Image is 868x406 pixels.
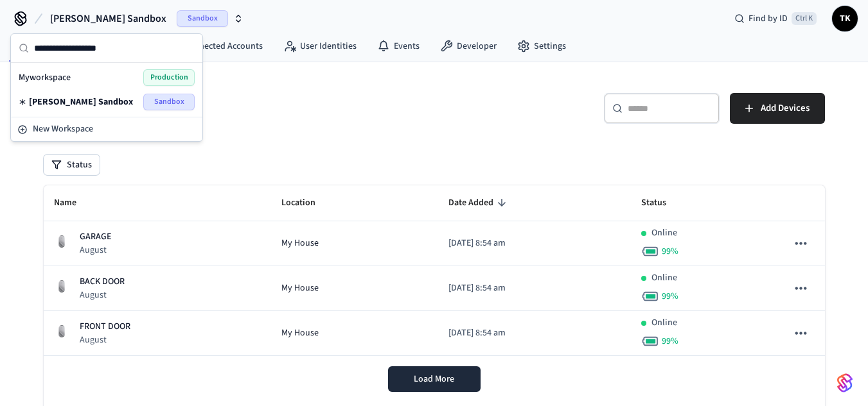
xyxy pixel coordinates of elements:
[367,35,430,58] a: Events
[281,193,332,213] span: Location
[448,326,621,340] p: [DATE] 8:54 am
[80,244,111,257] p: August
[143,69,195,86] span: Production
[837,373,853,393] img: SeamLogoGradient.69752ec5.svg
[662,335,678,348] span: 99 %
[50,11,166,26] span: [PERSON_NAME] Sandbox
[11,63,202,117] div: Suggestions
[80,275,125,289] p: BACK DOOR
[80,320,130,334] p: FRONT DOOR
[44,93,427,119] h5: Devices
[273,35,367,58] a: User Identities
[448,282,621,295] p: [DATE] 8:54 am
[388,366,481,392] button: Load More
[281,282,319,295] span: My House
[651,316,677,330] p: Online
[507,35,576,58] a: Settings
[651,226,677,240] p: Online
[281,326,319,340] span: My House
[54,278,69,294] img: August Wifi Smart Lock 3rd Gen, Silver, Front
[54,323,69,339] img: August Wifi Smart Lock 3rd Gen, Silver, Front
[832,6,858,31] button: TK
[54,233,69,249] img: August Wifi Smart Lock 3rd Gen, Silver, Front
[157,35,273,58] a: Connected Accounts
[748,12,788,25] span: Find by ID
[44,155,100,175] button: Status
[730,93,825,124] button: Add Devices
[833,7,856,30] span: TK
[80,289,125,301] p: August
[12,119,201,140] button: New Workspace
[54,193,93,213] span: Name
[80,230,111,244] p: GARAGE
[143,94,195,110] span: Sandbox
[33,123,93,136] span: New Workspace
[724,7,827,30] div: Find by IDCtrl K
[177,10,228,27] span: Sandbox
[281,237,319,250] span: My House
[641,193,683,213] span: Status
[430,35,507,58] a: Developer
[80,334,130,346] p: August
[792,12,817,25] span: Ctrl K
[651,271,677,285] p: Online
[29,96,133,108] span: [PERSON_NAME] Sandbox
[761,100,810,117] span: Add Devices
[662,245,678,258] span: 99 %
[662,290,678,303] span: 99 %
[448,237,621,250] p: [DATE] 8:54 am
[448,193,510,213] span: Date Added
[414,373,454,385] span: Load More
[44,185,825,356] table: sticky table
[19,71,71,84] span: Myworkspace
